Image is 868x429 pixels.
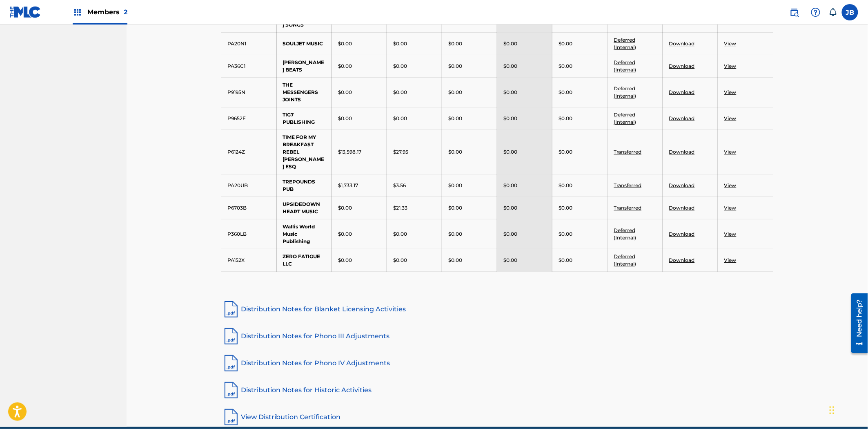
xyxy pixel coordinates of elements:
a: Distribution Notes for Historic Activities [221,380,773,400]
a: Download [669,257,695,263]
a: Transferred [614,182,641,188]
a: View [724,89,737,95]
p: $0.00 [503,204,517,212]
iframe: Chat Widget [827,390,868,429]
p: $0.00 [503,257,517,264]
div: Help [808,4,824,20]
a: View [724,149,737,155]
a: Public Search [786,4,803,20]
td: TIG7 PUBLISHING [276,107,332,130]
p: $0.00 [503,63,517,70]
a: Deferred (Internal) [614,59,636,73]
a: Deferred (Internal) [614,112,636,125]
p: $0.00 [393,63,407,70]
span: Members [87,7,127,17]
a: View [724,40,737,47]
a: Download [669,205,695,211]
a: View [724,205,737,211]
p: $0.00 [559,257,572,264]
p: $0.00 [393,89,407,96]
td: THE MESSENGERS JOINTS [276,77,332,107]
a: Download [669,40,695,47]
p: $0.00 [559,148,572,156]
td: P9195N [221,77,276,107]
td: P6703B [221,197,276,219]
p: $0.00 [338,63,352,70]
p: $0.00 [338,115,352,122]
img: help [811,7,821,17]
div: User Menu [842,4,858,20]
p: $13,598.17 [338,148,361,156]
a: Deferred (Internal) [614,227,636,241]
img: pdf [221,353,241,373]
a: View [724,63,737,69]
td: P9652F [221,107,276,130]
p: $0.00 [448,89,462,96]
p: $0.00 [448,40,462,47]
p: $0.00 [503,115,517,122]
a: View [724,182,737,188]
div: Drag [830,398,835,422]
img: pdf [221,380,241,400]
a: View [724,231,737,237]
td: P6124Z [221,130,276,174]
a: Deferred (Internal) [614,37,636,50]
img: pdf [221,299,241,319]
td: PA36C1 [221,55,276,77]
p: $0.00 [503,148,517,156]
p: $3.56 [393,182,406,189]
p: $1,733.17 [338,182,358,189]
iframe: Resource Center [845,290,868,356]
p: $0.00 [393,230,407,238]
p: $0.00 [448,148,462,156]
p: $0.00 [338,257,352,264]
a: View [724,257,737,263]
a: Transferred [614,149,641,155]
img: pdf [221,326,241,346]
p: $0.00 [448,230,462,238]
a: Download [669,231,695,237]
a: Download [669,182,695,188]
a: View [724,115,737,121]
a: Distribution Notes for Phono IV Adjustments [221,353,773,373]
p: $0.00 [559,230,572,238]
p: $0.00 [559,182,572,189]
p: $0.00 [503,230,517,238]
p: $0.00 [393,115,407,122]
td: [PERSON_NAME] BEATS [276,55,332,77]
p: $0.00 [448,257,462,264]
p: $0.00 [338,40,352,47]
p: $0.00 [503,182,517,189]
a: Distribution Notes for Blanket Licensing Activities [221,299,773,319]
a: Download [669,149,695,155]
a: Deferred (Internal) [614,253,636,267]
p: $0.00 [559,204,572,212]
a: Distribution Notes for Phono III Adjustments [221,326,773,346]
p: $21.33 [393,204,407,212]
p: $0.00 [448,63,462,70]
div: Notifications [829,8,837,16]
td: PA20UB [221,174,276,197]
a: Download [669,89,695,95]
p: $27.95 [393,148,408,156]
img: pdf [221,407,241,427]
td: Wallis World Music Publishing [276,219,332,249]
p: $0.00 [338,89,352,96]
td: SOULJET MUSIC [276,32,332,55]
p: $0.00 [559,40,572,47]
a: Download [669,63,695,69]
p: $0.00 [503,89,517,96]
a: View Distribution Certification [221,407,773,427]
td: PA152X [221,249,276,271]
a: Download [669,115,695,121]
p: $0.00 [393,257,407,264]
p: $0.00 [448,182,462,189]
a: Deferred (Internal) [614,85,636,99]
p: $0.00 [503,40,517,47]
td: P360LB [221,219,276,249]
a: Transferred [614,205,641,211]
p: $0.00 [559,63,572,70]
